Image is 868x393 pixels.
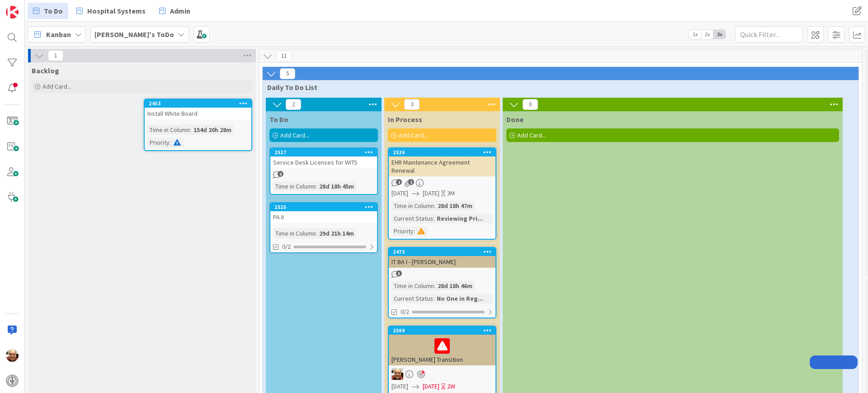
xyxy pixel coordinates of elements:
[316,181,317,191] span: :
[71,3,151,19] a: Hospital Systems
[270,148,377,156] div: 2527
[389,327,495,335] div: 2509
[713,30,726,39] span: 3x
[269,202,378,253] a: 2525PA IITime in Column:29d 21h 14m0/2
[144,99,252,151] a: 2453Install White BoardTime in Column:154d 20h 28mPriority:
[389,148,495,176] div: 2526EHR Maintenance Agreement Renewal
[434,294,486,303] div: No One in Reg...
[270,211,377,223] div: PA II
[48,50,63,61] span: 1
[401,307,409,317] span: 0/2
[270,203,377,223] div: 2525PA II
[267,83,847,92] span: Daily To Do List
[389,148,495,156] div: 2526
[392,189,408,198] span: [DATE]
[145,99,251,119] div: 2453Install White Board
[87,5,146,16] span: Hospital Systems
[317,181,356,191] div: 28d 18h 45m
[389,248,495,268] div: 2473IT BA I - [PERSON_NAME]
[389,327,495,365] div: 2509[PERSON_NAME] Transition
[389,368,495,380] div: Ed
[393,327,495,334] div: 2509
[280,68,295,79] span: 5
[191,125,234,135] div: 154d 20h 28m
[273,228,316,238] div: Time in Column
[6,6,19,19] img: Visit kanbanzone.com
[433,294,434,303] span: :
[399,131,428,139] span: Add Card...
[392,382,408,391] span: [DATE]
[506,115,524,124] span: Done
[42,82,71,90] span: Add Card...
[389,335,495,365] div: [PERSON_NAME] Transition
[149,100,251,107] div: 2453
[392,368,403,380] img: Ed
[389,248,495,256] div: 2473
[735,26,803,43] input: Quick Filter...
[190,125,191,135] span: :
[389,156,495,176] div: EHR Maintenance Agreement Renewal
[154,3,196,19] a: Admin
[435,281,475,291] div: 28d 18h 46m
[388,247,496,318] a: 2473IT BA I - [PERSON_NAME]Time in Column:28d 18h 46mCurrent Status:No One in Reg...0/2
[170,137,171,147] span: :
[46,29,71,40] span: Kanban
[404,99,420,110] span: 3
[270,148,377,168] div: 2527Service Desk Licenses for WITS
[392,281,434,291] div: Time in Column
[434,201,435,211] span: :
[316,228,317,238] span: :
[274,204,377,210] div: 2525
[286,99,301,110] span: 2
[94,30,174,39] b: [PERSON_NAME]'s ToDo
[147,125,190,135] div: Time in Column
[414,226,415,236] span: :
[270,156,377,168] div: Service Desk Licenses for WITS
[317,228,356,238] div: 29d 21h 14m
[280,131,309,139] span: Add Card...
[145,99,251,108] div: 2453
[282,242,291,251] span: 0/2
[44,5,63,16] span: To Do
[147,137,170,147] div: Priority
[392,226,414,236] div: Priority
[517,131,546,139] span: Add Card...
[276,51,292,62] span: 11
[435,201,475,211] div: 28d 18h 47m
[701,30,713,39] span: 2x
[393,249,495,255] div: 2473
[393,149,495,156] div: 2526
[388,115,422,124] span: In Process
[273,181,316,191] div: Time in Column
[396,179,402,185] span: 2
[408,179,414,185] span: 1
[447,189,455,198] div: 3M
[278,171,283,177] span: 2
[447,382,455,391] div: 2W
[32,66,59,75] span: Backlog
[6,374,19,387] img: avatar
[274,149,377,156] div: 2527
[523,99,538,110] span: 0
[423,189,439,198] span: [DATE]
[396,270,402,276] span: 3
[434,213,485,223] div: Reviewing Pri...
[269,115,288,124] span: To Do
[433,213,434,223] span: :
[392,213,433,223] div: Current Status
[6,349,19,362] img: Ed
[389,256,495,268] div: IT BA I - [PERSON_NAME]
[270,203,377,211] div: 2525
[392,294,433,303] div: Current Status
[434,281,435,291] span: :
[689,30,701,39] span: 1x
[269,147,378,195] a: 2527Service Desk Licenses for WITSTime in Column:28d 18h 45m
[170,5,190,16] span: Admin
[145,108,251,119] div: Install White Board
[423,382,439,391] span: [DATE]
[28,3,68,19] a: To Do
[388,147,496,240] a: 2526EHR Maintenance Agreement Renewal[DATE][DATE]3MTime in Column:28d 18h 47mCurrent Status:Revie...
[392,201,434,211] div: Time in Column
